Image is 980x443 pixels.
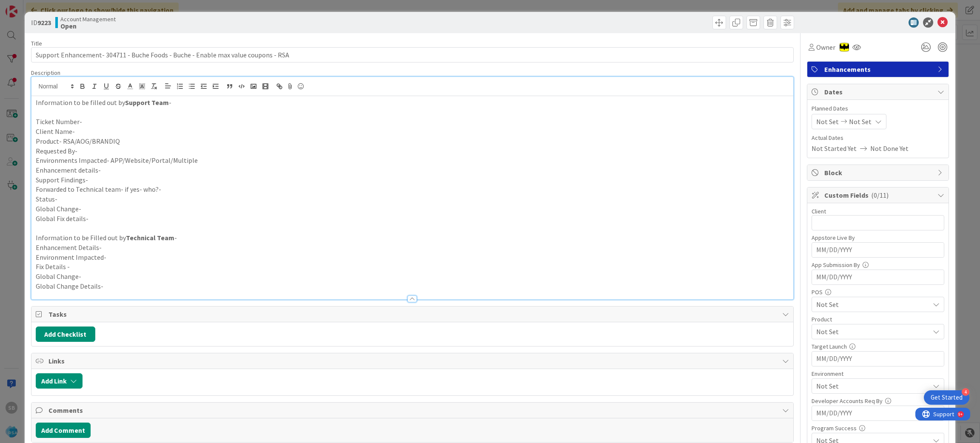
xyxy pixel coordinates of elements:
[31,17,51,28] span: ID
[36,156,789,165] p: Environments Impacted- APP/Website/Portal/Multiple
[812,262,944,268] div: App Submission By
[824,168,933,178] span: Block
[816,381,929,391] span: Not Set
[36,327,95,342] button: Add Checklist
[36,175,789,185] p: Support Findings-
[36,233,789,243] p: Information to be Filled out by -
[36,165,789,175] p: Enhancement details-
[36,127,789,136] p: Client Name-
[36,146,789,156] p: Requested By-
[36,253,789,262] p: Environment Impacted-
[37,18,51,27] b: 9223
[924,390,969,405] div: Open Get Started checklist, remaining modules: 4
[849,116,872,127] span: Not Set
[812,104,944,113] span: Planned Dates
[812,398,944,404] div: Developer Accounts Req By
[36,204,789,214] p: Global Change-
[816,42,835,52] span: Owner
[36,185,789,194] p: Forwarded to Technical team- if yes- who?-
[812,235,944,241] div: Appstore Live By
[870,143,909,153] span: Not Done Yet
[824,87,933,97] span: Dates
[36,136,789,146] p: Product- RSA/AOG/BRANDIQ
[31,69,60,77] span: Description
[816,327,929,337] span: Not Set
[60,23,116,29] b: Open
[816,352,940,366] input: MM/DD/YYYY
[812,316,944,322] div: Product
[824,64,933,74] span: Enhancements
[824,190,933,200] span: Custom Fields
[48,356,778,366] span: Links
[36,272,789,281] p: Global Change-
[60,16,116,23] span: Account Management
[36,423,91,438] button: Add Comment
[48,309,778,319] span: Tasks
[931,393,963,402] div: Get Started
[126,233,174,242] strong: Technical Team
[36,194,789,204] p: Status-
[812,425,944,431] div: Program Success
[36,214,789,224] p: Global Fix details-
[125,98,169,107] strong: Support Team
[36,281,789,291] p: Global Change Details-
[812,207,826,215] label: Client
[962,388,969,396] div: 4
[36,262,789,272] p: Fix Details -
[816,270,940,284] input: MM/DD/YYYY
[36,98,789,108] p: Information to be filled out by -
[43,3,47,10] div: 9+
[36,373,83,389] button: Add Link
[48,405,778,415] span: Comments
[31,40,42,47] label: Title
[816,116,839,127] span: Not Set
[18,1,39,11] span: Support
[812,371,944,377] div: Environment
[36,243,789,253] p: Enhancement Details-
[871,191,889,199] span: ( 0/11 )
[812,143,857,153] span: Not Started Yet
[31,47,794,62] input: type card name here...
[840,43,849,52] img: AC
[812,133,944,142] span: Actual Dates
[36,117,789,127] p: Ticket Number-
[816,406,940,420] input: MM/DD/YYYY
[816,299,929,310] span: Not Set
[812,289,944,295] div: POS
[816,243,940,257] input: MM/DD/YYYY
[812,344,944,349] div: Target Launch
